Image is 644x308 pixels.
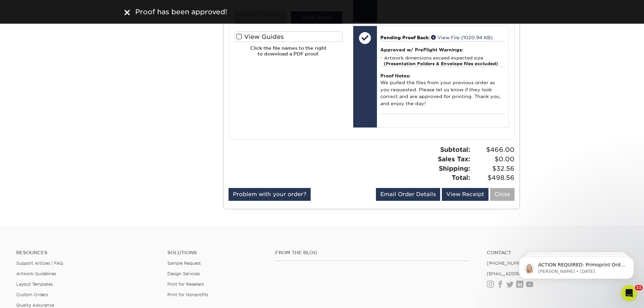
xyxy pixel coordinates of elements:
[509,242,644,290] iframe: Intercom notifications message
[490,188,515,201] a: Close
[167,250,265,256] h4: Solutions
[2,287,57,306] iframe: Google Customer Reviews
[229,188,311,201] a: Problem with your order?
[380,73,410,78] strong: Proof Notes:
[16,282,53,287] a: Layout Templates
[167,261,201,266] a: Sample Request
[16,250,157,256] h4: Resources
[124,10,130,15] img: close
[167,271,200,276] a: Design Services
[135,8,227,16] span: Proof has been approved!
[438,155,470,163] strong: Sales Tax:
[167,292,208,297] a: Print for Nonprofits
[440,146,470,153] strong: Subtotal:
[376,188,440,201] a: Email Order Details
[380,47,505,52] h4: Approved w/ PreFlight Warnings:
[234,45,343,62] h6: Click the file names to the right to download a PDF proof.
[472,155,515,164] span: $0.00
[380,67,505,114] div: We pulled the files from your previous order as you requested. Please let us know if they look co...
[442,188,488,201] a: View Receipt
[621,285,637,301] iframe: Intercom live chat
[16,271,56,276] a: Artwork Guidelines
[380,35,430,40] span: Pending Proof Back:
[439,165,470,172] strong: Shipping:
[487,271,568,276] a: [EMAIL_ADDRESS][DOMAIN_NAME]
[167,282,204,287] a: Print for Resellers
[16,261,63,266] a: Support Articles | FAQ
[431,35,493,40] a: View File (1020.94 KB)
[472,164,515,173] span: $32.56
[487,261,529,266] a: [PHONE_NUMBER]
[472,145,515,155] span: $466.00
[635,285,643,290] span: 11
[472,173,515,183] span: $498.56
[452,174,470,181] strong: Total:
[380,55,505,67] li: Artwork dimensions exceed expected size.
[384,61,498,66] strong: (Presentation Folders & Envelope files excluded)
[275,250,469,256] h4: From the Blog
[234,31,343,42] label: View Guides
[487,250,628,256] a: Contact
